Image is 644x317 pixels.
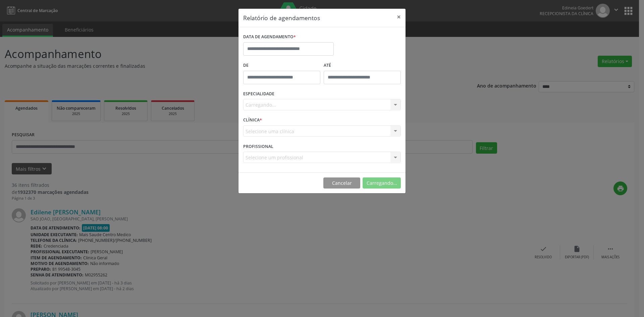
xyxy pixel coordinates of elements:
label: De [243,60,320,71]
label: PROFISSIONAL [243,141,273,152]
button: Carregando... [363,177,401,189]
label: DATA DE AGENDAMENTO [243,32,296,42]
h5: Relatório de agendamentos [243,13,320,22]
button: Cancelar [323,177,360,189]
button: Close [392,9,406,25]
label: ATÉ [324,60,401,71]
label: CLÍNICA [243,115,262,125]
label: ESPECIALIDADE [243,89,274,99]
